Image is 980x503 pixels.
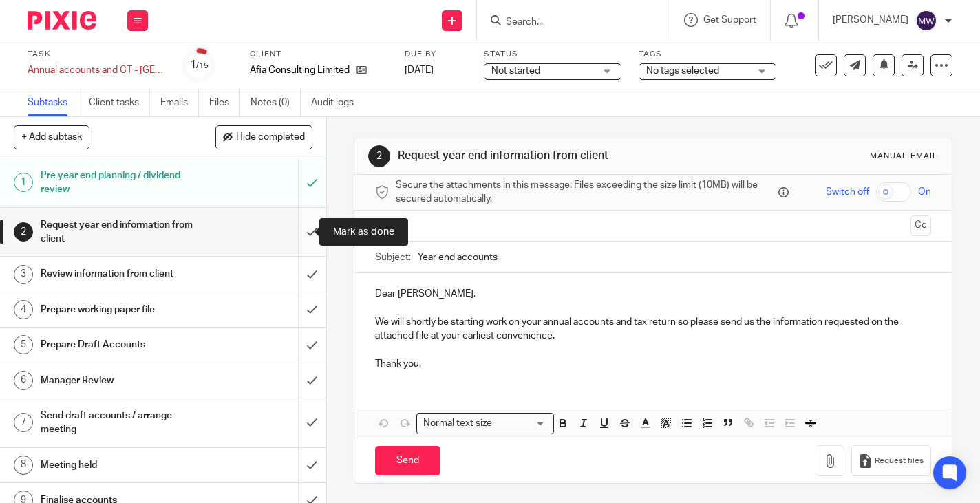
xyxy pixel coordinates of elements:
p: Dear [PERSON_NAME], [375,287,931,301]
span: Get Support [703,15,756,25]
span: Request files [875,456,924,467]
h1: Review information from client [41,264,203,284]
h1: Prepare working paper file [41,299,203,320]
p: [PERSON_NAME] [833,13,908,27]
div: 6 [14,371,33,390]
label: To: [375,219,390,233]
p: Thank you. [375,357,931,371]
div: Search for option [416,413,554,434]
a: Emails [160,89,199,116]
h1: Request year end information from client [41,215,203,250]
div: 2 [14,222,33,242]
div: 4 [14,300,33,319]
small: /15 [196,62,209,69]
input: Send [375,446,440,475]
input: Search [504,17,628,29]
button: Cc [910,215,931,236]
button: Hide completed [215,125,312,149]
a: Notes (0) [251,89,301,116]
a: Files [209,89,240,116]
div: Annual accounts and CT - UK [28,63,165,77]
h1: Manager Review [41,370,203,391]
label: Subject: [375,250,411,264]
a: Subtasks [28,89,78,116]
div: Annual accounts and CT - [GEOGRAPHIC_DATA] [28,63,165,77]
span: Secure the attachments in this message. Files exceeding the size limit (10MB) will be secured aut... [396,178,775,206]
img: svg%3E [915,10,937,32]
div: 7 [14,413,33,432]
p: Afia Consulting Limited [250,63,350,77]
div: 5 [14,335,33,354]
p: We will shortly be starting work on your annual accounts and tax return so please send us the inf... [375,315,931,343]
input: Search for option [496,416,546,431]
a: Audit logs [311,89,364,116]
span: No tags selected [646,66,719,76]
span: Switch off [826,185,869,199]
div: 2 [368,145,390,167]
div: 1 [14,173,33,192]
div: Manual email [870,151,938,162]
div: 8 [14,456,33,475]
label: Task [28,49,165,60]
h1: Request year end information from client [398,149,683,163]
label: Tags [639,49,776,60]
button: Request files [851,445,931,476]
button: + Add subtask [14,125,89,149]
span: Normal text size [420,416,495,431]
span: Not started [491,66,540,76]
label: Status [484,49,621,60]
div: 3 [14,265,33,284]
h1: Prepare Draft Accounts [41,334,203,355]
span: On [918,185,931,199]
h1: Pre year end planning / dividend review [41,165,203,200]
span: [DATE] [405,65,434,75]
label: Due by [405,49,467,60]
div: 1 [190,57,209,73]
a: Client tasks [89,89,150,116]
span: Hide completed [236,132,305,143]
h1: Send draft accounts / arrange meeting [41,405,203,440]
img: Pixie [28,11,96,30]
label: Client [250,49,387,60]
h1: Meeting held [41,455,203,475]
